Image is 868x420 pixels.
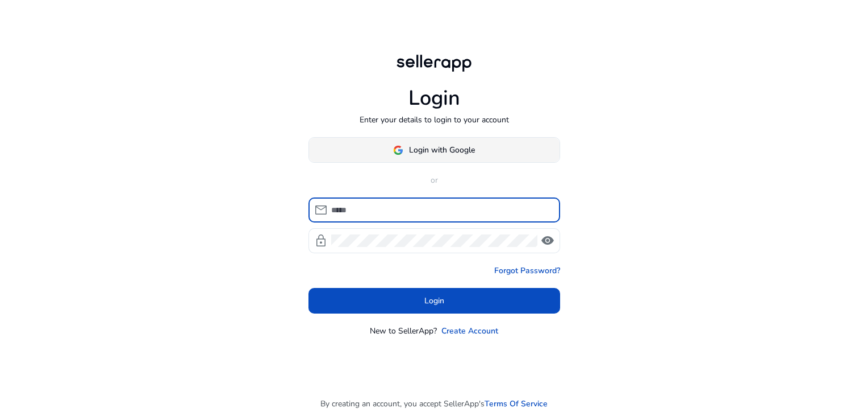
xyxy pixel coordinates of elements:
[541,234,554,248] span: visibility
[485,398,548,410] a: Terms Of Service
[308,174,560,186] p: or
[408,86,460,110] h1: Login
[360,114,509,126] p: Enter your details to login to your account
[393,145,403,155] img: google-logo.svg
[370,325,437,337] p: New to SellerApp?
[409,144,475,156] span: Login with Google
[308,137,560,163] button: Login with Google
[494,265,560,277] a: Forgot Password?
[314,203,328,217] span: mail
[308,288,560,314] button: Login
[424,295,444,307] span: Login
[314,234,328,248] span: lock
[441,325,498,337] a: Create Account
